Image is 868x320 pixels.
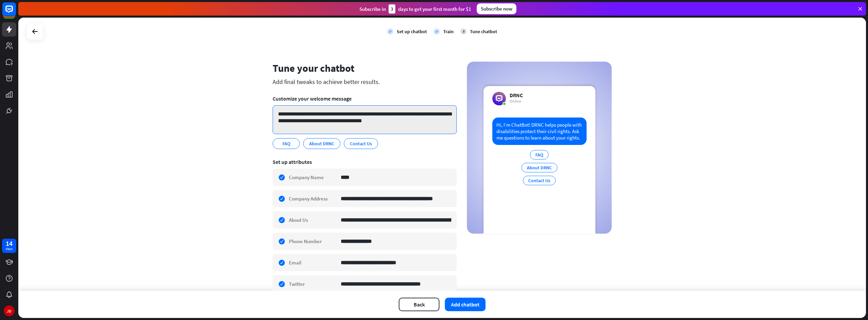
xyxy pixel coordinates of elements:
[399,298,439,311] button: Back
[477,3,516,14] div: Subscribe now
[510,92,523,99] div: DRNC
[460,28,467,35] div: 3
[273,158,457,165] div: Set up attributes
[6,247,13,251] div: days
[434,28,440,35] i: check
[349,140,373,147] span: Contact Us
[282,140,291,147] span: FAQ
[273,95,457,102] div: Customize your welcome message
[6,240,13,247] div: 14
[510,99,523,104] div: Online
[530,150,549,159] div: FAQ
[470,28,497,35] div: Tune chatbot
[389,4,395,14] div: 3
[309,140,335,147] span: About DRNC
[2,239,16,253] a: 14 days
[397,28,427,35] div: Set up chatbot
[523,176,556,185] div: Contact Us
[443,28,454,35] div: Train
[5,3,26,23] button: Open LiveChat chat widget
[492,118,587,145] div: Hi, I’m ChatBot! DRNC helps people with disabilities protect their civil rights. Ask me questions...
[445,298,486,311] button: Add chatbot
[359,4,471,14] div: Subscribe in days to get your first month for $1
[273,62,457,74] div: Tune your chatbot
[273,78,457,86] div: Add final tweaks to achieve better results.
[4,305,15,316] div: JD
[521,163,557,172] div: About DRNC
[387,28,393,35] i: check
